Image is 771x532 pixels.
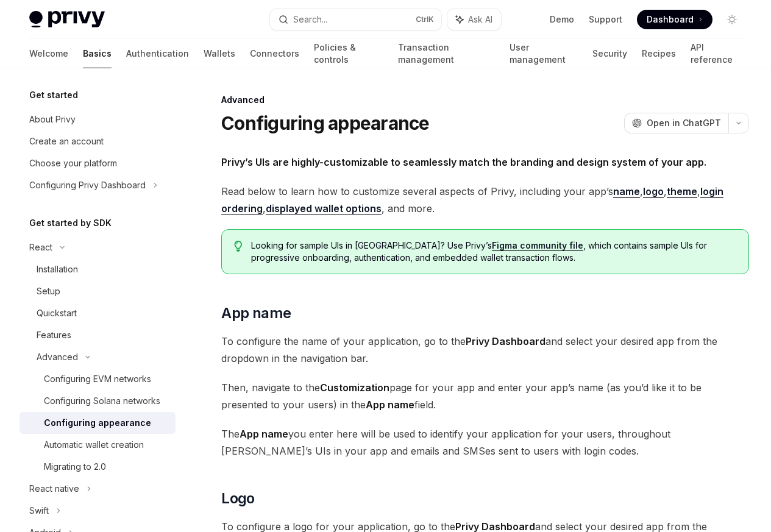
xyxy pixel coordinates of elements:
a: Quickstart [20,302,176,324]
div: Choose your platform [29,156,117,171]
a: Connectors [250,39,299,68]
a: Choose your platform [20,152,176,174]
a: Transaction management [398,39,494,68]
strong: App name [366,399,414,411]
a: Recipes [642,39,676,68]
strong: Privy’s UIs are highly-customizable to seamlessly match the branding and design system of your app. [221,156,706,168]
a: About Privy [20,108,176,130]
span: Dashboard [647,13,694,26]
div: Configuring EVM networks [44,372,151,386]
div: Advanced [221,94,749,106]
a: Configuring appearance [20,412,176,434]
span: Ctrl K [416,15,434,24]
a: Configuring EVM networks [20,368,176,390]
span: The you enter here will be used to identify your application for your users, throughout [PERSON_N... [221,425,749,459]
a: Security [592,39,627,68]
div: Create an account [29,134,104,149]
div: Setup [37,284,60,299]
span: Looking for sample UIs in [GEOGRAPHIC_DATA]? Use Privy’s , which contains sample UIs for progress... [251,239,736,264]
h5: Get started [29,88,78,102]
img: light logo [29,11,105,28]
button: Toggle dark mode [722,10,742,29]
span: Open in ChatGPT [647,117,721,129]
span: Read below to learn how to customize several aspects of Privy, including your app’s , , , , , and... [221,183,749,217]
a: name [613,185,640,198]
span: Logo [221,489,255,508]
div: Configuring Solana networks [44,394,160,408]
div: React native [29,481,79,496]
span: App name [221,303,291,323]
div: Swift [29,503,49,518]
a: Migrating to 2.0 [20,456,176,478]
a: displayed wallet options [266,202,382,215]
div: React [29,240,52,255]
h1: Configuring appearance [221,112,430,134]
a: Support [589,13,622,26]
a: logo [643,185,664,198]
a: Create an account [20,130,176,152]
button: Ask AI [447,9,501,30]
a: Configuring Solana networks [20,390,176,412]
a: Welcome [29,39,68,68]
strong: Privy Dashboard [466,335,545,347]
strong: Customization [320,381,389,394]
span: To configure the name of your application, go to the and select your desired app from the dropdow... [221,333,749,367]
a: theme [667,185,697,198]
button: Open in ChatGPT [624,113,728,133]
a: User management [510,39,578,68]
strong: App name [240,428,288,440]
div: Migrating to 2.0 [44,459,106,474]
div: About Privy [29,112,76,127]
div: Features [37,328,71,342]
div: Automatic wallet creation [44,438,144,452]
svg: Tip [234,241,243,252]
span: Then, navigate to the page for your app and enter your app’s name (as you’d like it to be present... [221,379,749,413]
a: Setup [20,280,176,302]
div: Configuring appearance [44,416,151,430]
a: Figma community file [492,240,583,251]
div: Search... [293,12,327,27]
a: Wallets [204,39,235,68]
div: Configuring Privy Dashboard [29,178,146,193]
button: Search...CtrlK [270,9,441,30]
a: Automatic wallet creation [20,434,176,456]
div: Quickstart [37,306,77,321]
a: API reference [691,39,742,68]
a: Installation [20,258,176,280]
a: Policies & controls [314,39,383,68]
h5: Get started by SDK [29,216,112,230]
div: Advanced [37,350,78,364]
a: Demo [550,13,574,26]
a: Authentication [126,39,189,68]
a: Dashboard [637,10,712,29]
a: Features [20,324,176,346]
span: Ask AI [468,13,492,26]
div: Installation [37,262,78,277]
a: Basics [83,39,112,68]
